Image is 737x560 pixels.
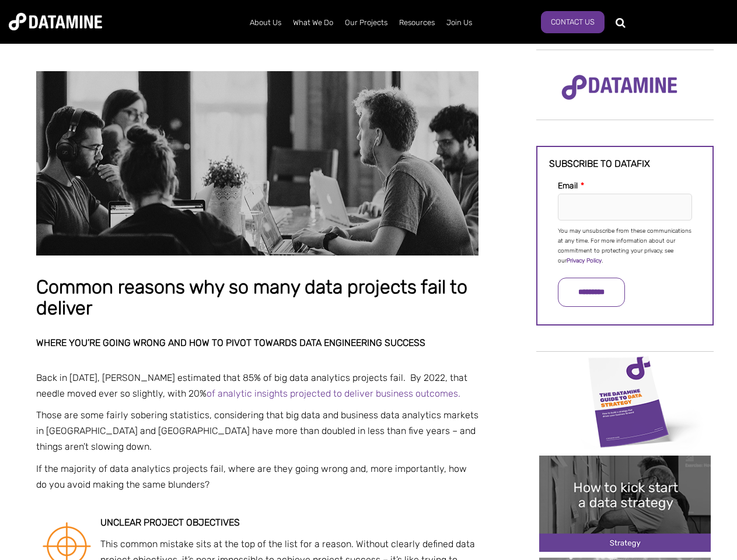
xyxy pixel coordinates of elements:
p: You may unsubscribe from these communications at any time. For more information about our commitm... [558,226,692,266]
strong: Unclear project objectives [100,517,240,528]
img: Datamine Logo No Strapline - Purple [554,67,685,108]
h2: Where you’re going wrong and how to pivot towards data engineering success [36,338,478,348]
a: of analytic insights projected to deliver business outcomes. [207,388,460,399]
a: Privacy Policy [567,257,602,264]
a: Join Us [441,8,478,38]
p: Those are some fairly sobering statistics, considering that big data and business data analytics ... [36,407,478,455]
a: Resources [393,8,441,38]
img: Common reasons why so many data projects fail to deliver [36,71,478,256]
img: Datamine [9,13,102,30]
span: Email [558,181,578,191]
h3: Subscribe to datafix [549,159,701,169]
img: Data Strategy Cover thumbnail [539,353,711,449]
h1: Common reasons why so many data projects fail to deliver [36,277,478,318]
a: What We Do [287,8,339,38]
img: 20241212 How to kick start a data strategy-2 [539,456,711,552]
a: Contact Us [541,11,605,33]
a: About Us [244,8,287,38]
p: If the majority of data analytics projects fail, where are they going wrong and, more importantly... [36,461,478,492]
p: Back in [DATE], [PERSON_NAME] estimated that 85% of big data analytics projects fail. By 2022, th... [36,370,478,401]
a: Our Projects [339,8,393,38]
